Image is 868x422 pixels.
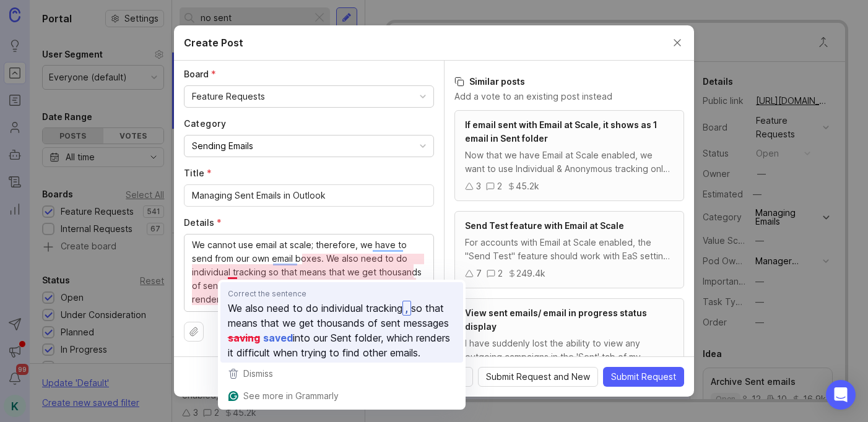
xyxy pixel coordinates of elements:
[454,75,684,88] h3: Similar posts
[465,308,647,332] span: View sent emails/ email in progress status display
[184,322,204,342] button: Upload file
[826,380,856,410] div: Open Intercom Messenger
[184,69,216,79] span: Board (required)
[192,139,253,153] div: Sending Emails
[184,118,434,130] label: Category
[184,35,243,50] h2: Create Post
[671,36,684,50] button: Close create post modal
[498,267,503,280] div: 2
[454,298,684,389] a: View sent emails/ email in progress status displayI have suddenly lost the ability to view any ou...
[516,179,539,193] div: 45.2k
[184,168,212,178] span: Title (required)
[465,236,674,263] div: For accounts with Email at Scale enabled, the "Send Test" feature should work with EaS settings w...
[611,371,676,383] span: Submit Request
[486,371,590,383] span: Submit Request and New
[454,90,684,103] p: Add a vote to an existing post instead
[454,110,684,201] a: If email sent with Email at Scale, it shows as 1 email in Sent folderNow that we have Email at Sc...
[465,337,674,364] div: I have suddenly lost the ability to view any outgoing campaigns in the 'Sent' tab of my dashboard...
[476,179,481,193] div: 3
[454,211,684,288] a: Send Test feature with Email at ScaleFor accounts with Email at Scale enabled, the "Send Test" fe...
[465,220,624,231] span: Send Test feature with Email at Scale
[184,217,222,228] span: Details (required)
[192,238,426,306] textarea: To enrich screen reader interactions, please activate Accessibility in Grammarly extension settings
[192,189,426,202] input: Short, descriptive title
[476,267,482,280] div: 7
[603,367,684,387] button: Submit Request
[465,149,674,176] div: Now that we have Email at Scale enabled, we want to use Individual & Anonymous tracking only. We ...
[465,119,658,144] span: If email sent with Email at Scale, it shows as 1 email in Sent folder
[497,179,502,193] div: 2
[192,90,265,103] div: Feature Requests
[478,367,598,387] button: Submit Request and New
[516,267,545,280] div: 249.4k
